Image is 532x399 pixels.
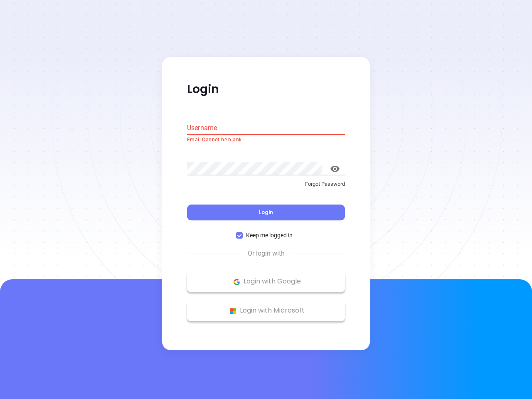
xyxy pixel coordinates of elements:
button: Microsoft Logo Login with Microsoft [187,300,345,321]
p: Login [187,82,345,97]
p: Login with Microsoft [191,305,341,317]
button: Login [187,205,345,221]
span: Login [259,209,273,216]
button: Google Logo Login with Google [187,271,345,292]
span: Keep me logged in [243,231,296,240]
a: Forgot Password [187,180,345,195]
button: toggle password visibility [325,159,345,179]
p: Forgot Password [187,180,345,188]
p: Email Cannot be blank [187,136,345,144]
span: Or login with [244,249,289,259]
img: Microsoft Logo [228,306,238,316]
p: Login with Google [191,276,341,288]
img: Google Logo [232,277,242,287]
